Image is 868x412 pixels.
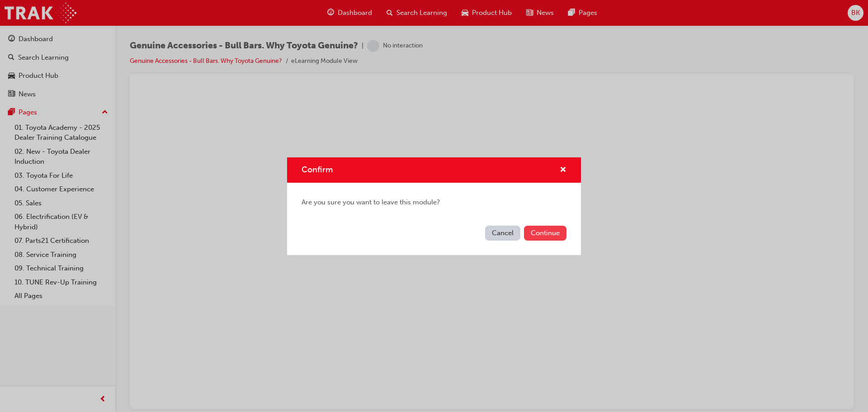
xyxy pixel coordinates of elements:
button: cross-icon [560,165,566,176]
span: cross-icon [560,166,566,175]
button: Continue [524,226,566,241]
div: Confirm [287,157,581,255]
button: Cancel [485,226,520,241]
span: Confirm [302,165,333,175]
div: Are you sure you want to leave this module? [287,183,581,222]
